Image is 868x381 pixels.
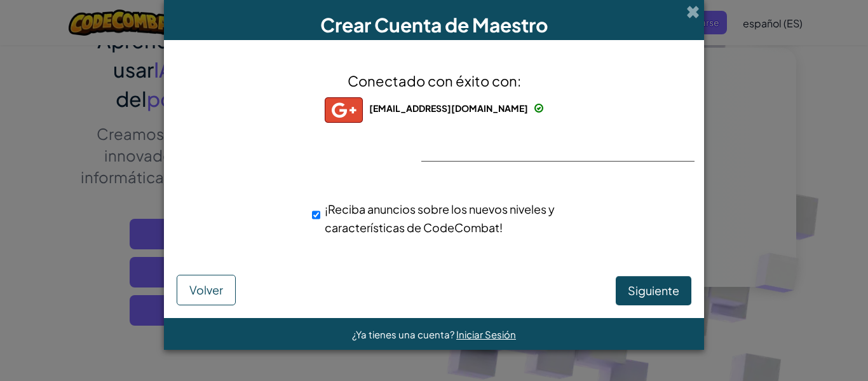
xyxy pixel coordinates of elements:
[616,276,691,305] button: Siguiente
[628,283,679,298] span: Siguiente
[177,275,236,305] button: Volver
[325,97,363,123] img: gplus_small.png
[325,202,555,235] span: ¡Reciba anuncios sobre los nuevos niveles y características de CodeCombat!
[369,102,528,114] span: [EMAIL_ADDRESS][DOMAIN_NAME]
[320,13,548,37] span: Crear Cuenta de Maestro
[456,328,516,340] a: Iniciar Sesión
[352,328,456,340] span: ¿Ya tienes una cuenta?
[189,282,223,297] span: Volver
[348,72,521,90] span: Conectado con éxito con:
[312,202,320,228] input: ¡Reciba anuncios sobre los nuevos niveles y características de CodeCombat!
